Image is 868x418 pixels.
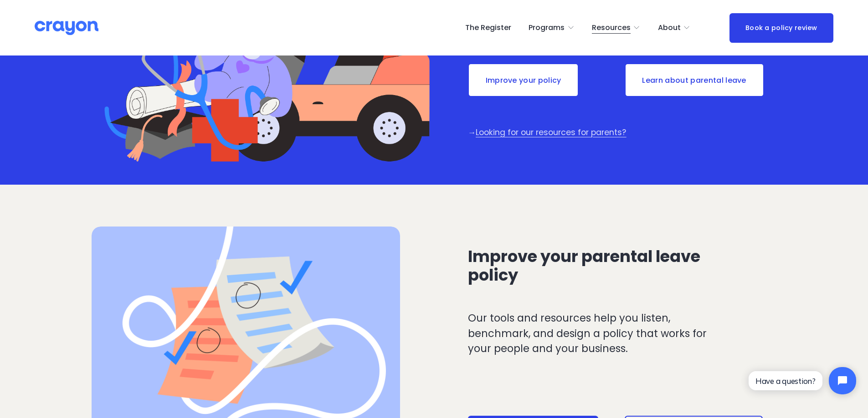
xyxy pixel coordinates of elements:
a: Book a policy review [729,13,833,43]
iframe: Tidio Chat [741,359,864,402]
a: folder dropdown [658,20,691,35]
a: Learn about parental leave [625,63,764,97]
a: Improve your policy [468,63,579,97]
a: The Register [465,20,511,35]
img: Crayon [35,20,98,36]
span: Programs [529,21,565,35]
span: Improve your parental leave policy [468,245,704,286]
a: folder dropdown [529,20,575,35]
p: Our tools and resources help you listen, benchmark, and design a policy that works for your peopl... [468,311,714,357]
a: folder dropdown [592,20,641,35]
span: Resources [592,21,631,35]
span: About [658,21,681,35]
a: Looking for our resources for parents? [476,127,626,138]
span: → [468,127,476,138]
